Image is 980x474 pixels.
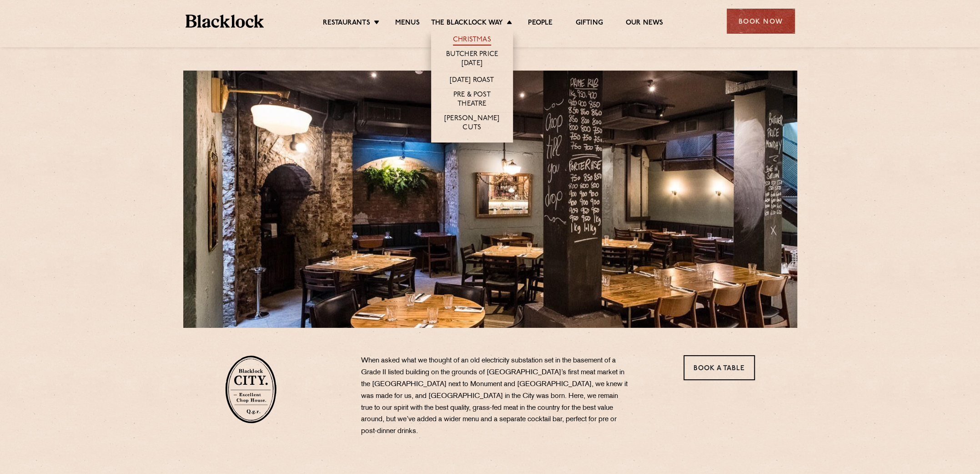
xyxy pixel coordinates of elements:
[727,9,795,34] div: Book Now
[395,19,420,29] a: Menus
[683,355,755,380] a: Book a Table
[450,76,494,86] a: [DATE] Roast
[440,91,504,110] a: Pre & Post Theatre
[453,36,491,46] a: Christmas
[528,19,553,29] a: People
[361,355,629,438] p: When asked what we thought of an old electricity substation set in the basement of a Grade II lis...
[323,19,370,29] a: Restaurants
[626,19,663,29] a: Our News
[440,114,504,133] a: [PERSON_NAME] Cuts
[440,50,504,69] a: Butcher Price [DATE]
[186,15,264,28] img: BL_Textured_Logo-footer-cropped.svg
[225,355,276,423] img: City-stamp-default.svg
[575,19,603,29] a: Gifting
[431,19,503,29] a: The Blacklock Way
